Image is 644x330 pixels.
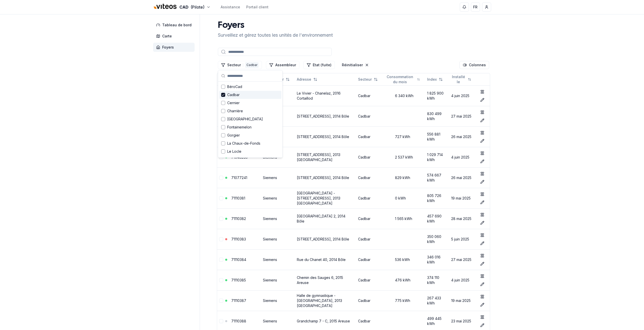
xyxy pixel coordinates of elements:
a: [GEOGRAPHIC_DATA] 2, 2014 Bôle [297,214,345,223]
a: [STREET_ADDRESS], 2014 Bôle [297,114,349,118]
div: 476 kWh [385,278,423,283]
div: 805 726 kWh [427,193,447,203]
button: Not sorted. Click to sort ascending. [294,75,320,83]
td: Cadbar [356,106,383,126]
td: 19 mai 2025 [449,290,476,311]
span: Gorgier [227,133,240,138]
div: 0 kWh [385,196,423,201]
span: Adresse [297,77,311,82]
a: Chemin des Sauges 6, 2015 Areuse [297,275,343,285]
a: 71077241 [231,175,247,180]
td: Cadbar [356,85,383,106]
td: 27 mai 2025 [449,106,476,126]
span: Cadbar [227,92,240,97]
p: Surveillez et gérez toutes les unités de l'environnement [218,32,333,39]
span: Le Locle [227,149,241,154]
a: [STREET_ADDRESS], 2014 Bôle [297,237,349,241]
a: [STREET_ADDRESS], 2014 Bôle [297,175,349,180]
img: Viteos - CAD Logo [153,1,177,13]
a: Halle de gymnastique - [GEOGRAPHIC_DATA], 2013 [GEOGRAPHIC_DATA] [297,293,342,308]
td: 4 juin 2025 [449,147,476,167]
a: Grandchamp 7 - C, 2015 Areuse [297,319,350,323]
button: Cocher les colonnes [460,61,489,69]
button: Filtrer les lignes [303,61,335,69]
a: [STREET_ADDRESS], 2014 Bôle [297,135,349,139]
td: Cadbar [356,229,383,249]
a: [GEOGRAPHIC_DATA] - [STREET_ADDRESS], 2013 [GEOGRAPHIC_DATA] [297,191,340,205]
div: 346 016 kWh [427,255,447,265]
td: 26 mai 2025 [449,167,476,188]
td: Cadbar [356,208,383,229]
span: Secteur [358,77,372,82]
div: 829 kWh [385,175,423,180]
a: Rue du Chanet 40, 2014 Bôle [297,257,346,262]
td: Cadbar [356,270,383,290]
button: Sélectionner la ligne [219,217,223,221]
div: 457 690 kWh [427,214,447,224]
td: 4 juin 2025 [449,85,476,106]
div: 374 110 kWh [427,275,447,285]
button: CAD(Pilote) [153,2,211,13]
button: Sélectionner la ligne [219,176,223,180]
div: 1 565 kWh [385,216,423,221]
span: Installé le [451,74,466,84]
button: Sélectionner la ligne [219,278,223,282]
span: Foyers [162,45,174,50]
div: 267 433 kWh [427,296,447,306]
div: 775 kWh [385,298,423,303]
span: La Chaux-de-Fonds [227,141,260,146]
div: 727 kWh [385,134,423,139]
td: Siemens [261,208,295,229]
button: Sélectionner la ligne [219,196,223,200]
td: Cadbar [356,290,383,311]
span: [GEOGRAPHIC_DATA] [227,117,263,122]
td: 4 juin 2025 [449,270,476,290]
button: Filtrer les lignes [218,61,262,69]
div: 2 537 kWh [385,155,423,160]
span: FR [473,5,477,10]
div: 830 499 kWh [427,111,447,121]
a: 71110385 [231,278,246,282]
span: Cernier [227,100,240,105]
a: Le Vivier - Chanelaz, 2016 Cortaillod [297,91,341,100]
span: Consommation du mois [385,74,415,84]
button: Sélectionner la ligne [219,237,223,241]
span: Maladière BT [227,157,250,162]
td: 26 mai 2025 [449,126,476,147]
button: Not sorted. Click to sort ascending. [448,75,474,83]
button: Not sorted. Click to sort ascending. [382,75,423,83]
td: Cadbar [356,167,383,188]
td: Siemens [261,270,295,290]
button: FR [471,3,480,12]
a: 71110388 [231,319,246,323]
span: Tableau de bord [162,23,192,28]
button: Sélectionner la ligne [219,319,223,323]
td: Siemens [261,188,295,208]
span: Fontainemelon [227,125,252,130]
a: 71110381 [231,196,245,200]
span: Charrière [227,108,243,114]
span: BéroCad [227,84,242,89]
td: Siemens [261,167,295,188]
div: 574 667 kWh [427,173,447,183]
td: 19 mai 2025 [449,188,476,208]
td: Cadbar [356,188,383,208]
button: Réinitialiser les filtres [339,61,372,69]
a: Portail client [246,5,268,10]
td: Cadbar [356,126,383,147]
td: Cadbar [356,147,383,167]
div: 1 825 900 kWh [427,91,447,101]
div: Cadbar [245,62,259,68]
td: Siemens [261,290,295,311]
td: 5 juin 2025 [449,229,476,249]
a: 71110383 [231,237,246,241]
div: 499 445 kWh [427,316,447,326]
button: Not sorted. Click to sort ascending. [424,75,446,83]
div: 1 029 714 kWh [427,152,447,162]
a: Carte [153,32,197,41]
div: 536 kWh [385,257,423,262]
a: 71110382 [231,216,246,221]
span: Carte [162,34,172,39]
span: Index [427,77,437,82]
td: Siemens [261,249,295,270]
